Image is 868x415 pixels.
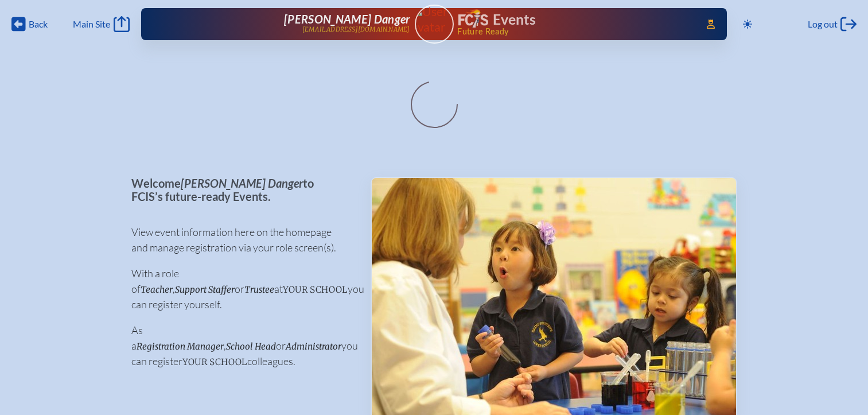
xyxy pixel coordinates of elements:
span: Future Ready [457,28,690,36]
a: Main Site [73,16,129,32]
span: Main Site [73,18,110,30]
span: [PERSON_NAME] Danger [284,12,410,26]
p: Welcome to FCIS’s future-ready Events. [131,177,352,203]
p: With a role of , or at you can register yourself. [131,266,352,312]
span: Support Staffer [175,284,235,295]
div: FCIS Events — Future ready [458,9,691,36]
span: Trustee [244,284,274,295]
p: As a , or you can register colleagues. [131,323,352,369]
span: Teacher [141,284,173,295]
img: User Avatar [410,4,458,34]
span: your school [182,356,247,367]
span: Registration Manager [137,341,224,352]
span: [PERSON_NAME] Danger [181,176,303,190]
span: Log out [808,18,838,30]
span: Administrator [286,341,341,352]
span: School Head [226,341,276,352]
a: User Avatar [415,5,454,44]
a: [PERSON_NAME] Danger[EMAIL_ADDRESS][DOMAIN_NAME] [178,13,410,36]
p: [EMAIL_ADDRESS][DOMAIN_NAME] [302,26,410,33]
span: your school [283,284,348,295]
span: Back [29,18,48,30]
p: View event information here on the homepage and manage registration via your role screen(s). [131,224,352,255]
